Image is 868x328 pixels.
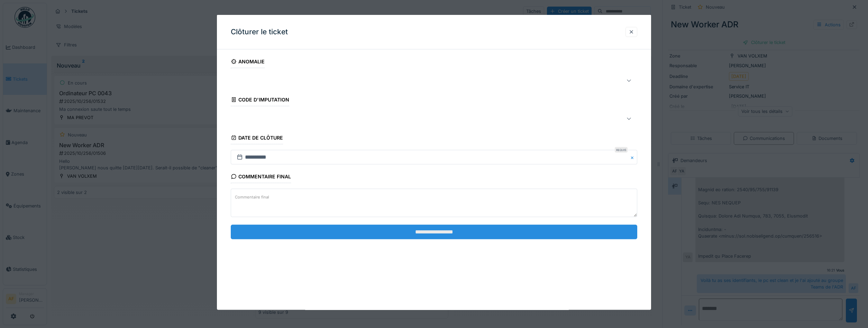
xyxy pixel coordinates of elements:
div: Commentaire final [231,171,291,183]
div: Requis [615,147,628,153]
button: Close [630,150,637,165]
div: Anomalie [231,56,265,68]
div: Code d'imputation [231,95,289,106]
h3: Clôturer le ticket [231,28,288,36]
label: Commentaire final [234,193,271,201]
div: Date de clôture [231,133,283,144]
